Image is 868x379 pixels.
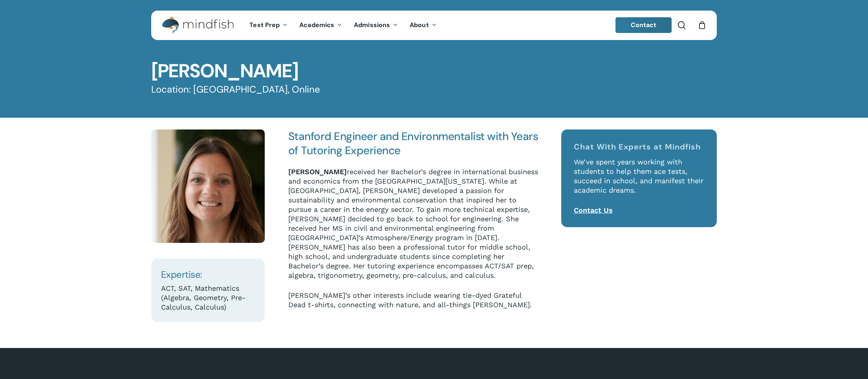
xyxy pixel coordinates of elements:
h4: Chat With Experts at Mindfish [574,142,705,151]
span: Location: [GEOGRAPHIC_DATA], Online [151,83,320,95]
a: Test Prep [244,22,293,29]
h1: [PERSON_NAME] [151,62,717,80]
p: received her Bachelor’s degree in international business and economics from the [GEOGRAPHIC_DATA]... [288,167,539,291]
a: Contact [615,17,672,33]
a: Admissions [348,22,404,29]
span: Test Prep [249,21,280,29]
nav: Main Menu [244,11,442,40]
h4: Stanford Engineer and Environmentalist with Years of Tutoring Experience [288,129,539,158]
span: Expertise: [161,268,202,281]
p: [PERSON_NAME]’s other interests include wearing tie-dyed Grateful Dead t-shirts, connecting with ... [288,291,539,310]
a: About [404,22,443,29]
strong: [PERSON_NAME] [288,168,347,176]
span: Academics [299,21,334,29]
span: Contact [631,21,657,29]
a: Academics [293,22,348,29]
a: Cart [698,21,706,29]
img: Megan McCann Headshot [151,129,265,243]
p: ACT, SAT, Mathematics (Algebra, Geometry, Pre-Calculus, Calculus) [161,284,255,312]
span: Admissions [354,21,390,29]
header: Main Menu [151,11,717,40]
p: We’ve spent years working with students to help them ace tests, succeed in school, and manifest t... [574,157,705,206]
a: Contact Us [574,206,613,214]
span: About [410,21,429,29]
